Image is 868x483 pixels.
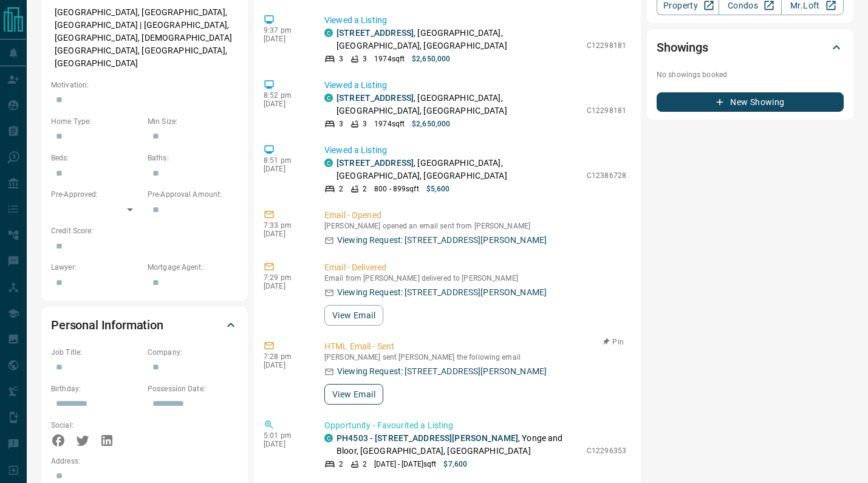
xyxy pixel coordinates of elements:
[337,28,414,38] a: [STREET_ADDRESS]
[148,383,238,394] p: Possession Date:
[264,26,306,35] p: 9:37 pm
[324,94,333,102] div: condos.ca
[324,340,626,353] p: HTML Email - Sent
[587,170,626,181] p: C12386728
[412,53,450,64] p: $2,650,000
[264,431,306,440] p: 5:01 pm
[51,152,142,163] p: Beds:
[426,183,450,194] p: $5,600
[324,353,626,361] p: [PERSON_NAME] sent [PERSON_NAME] the following email
[587,445,626,456] p: C12296353
[324,14,626,27] p: Viewed a Listing
[337,27,581,52] p: , [GEOGRAPHIC_DATA], [GEOGRAPHIC_DATA], [GEOGRAPHIC_DATA]
[657,33,844,62] div: Showings
[51,456,238,467] p: Address:
[264,91,306,100] p: 8:52 pm
[657,69,844,80] p: No showings booked
[374,183,419,194] p: 800 - 899 sqft
[324,305,383,326] button: View Email
[51,420,142,431] p: Social:
[148,189,238,200] p: Pre-Approval Amount:
[374,459,436,470] p: [DATE] - [DATE] sqft
[337,365,547,378] p: Viewing Request: [STREET_ADDRESS][PERSON_NAME]
[51,310,238,340] div: Personal Information
[374,118,405,129] p: 1974 sqft
[587,105,626,116] p: C12298181
[264,352,306,361] p: 7:28 pm
[264,35,306,43] p: [DATE]
[337,93,414,103] a: [STREET_ADDRESS]
[264,156,306,165] p: 8:51 pm
[324,79,626,92] p: Viewed a Listing
[363,53,367,64] p: 3
[339,118,343,129] p: 3
[337,433,518,443] a: PH4503 - [STREET_ADDRESS][PERSON_NAME]
[596,337,631,348] button: Pin
[324,434,333,442] div: condos.ca
[264,361,306,369] p: [DATE]
[324,209,626,222] p: Email - Opened
[324,29,333,37] div: condos.ca
[264,273,306,282] p: 7:29 pm
[363,183,367,194] p: 2
[324,419,626,432] p: Opportunity - Favourited a Listing
[339,53,343,64] p: 3
[264,230,306,238] p: [DATE]
[412,118,450,129] p: $2,650,000
[443,459,467,470] p: $7,600
[51,347,142,358] p: Job Title:
[264,282,306,290] p: [DATE]
[337,158,414,168] a: [STREET_ADDRESS]
[324,274,626,283] p: Email from [PERSON_NAME] delivered to [PERSON_NAME]
[324,222,626,230] p: [PERSON_NAME] opened an email sent from [PERSON_NAME]
[264,100,306,108] p: [DATE]
[363,459,367,470] p: 2
[324,384,383,405] button: View Email
[337,286,547,299] p: Viewing Request: [STREET_ADDRESS][PERSON_NAME]
[657,92,844,112] button: New Showing
[363,118,367,129] p: 3
[51,262,142,273] p: Lawyer:
[374,53,405,64] p: 1974 sqft
[324,159,333,167] div: condos.ca
[324,144,626,157] p: Viewed a Listing
[51,315,163,335] h2: Personal Information
[51,225,238,236] p: Credit Score:
[337,92,581,117] p: , [GEOGRAPHIC_DATA], [GEOGRAPHIC_DATA], [GEOGRAPHIC_DATA]
[264,165,306,173] p: [DATE]
[148,152,238,163] p: Baths:
[51,2,238,74] p: [GEOGRAPHIC_DATA], [GEOGRAPHIC_DATA], [GEOGRAPHIC_DATA] | [GEOGRAPHIC_DATA], [GEOGRAPHIC_DATA], [...
[264,440,306,448] p: [DATE]
[337,234,547,247] p: Viewing Request: [STREET_ADDRESS][PERSON_NAME]
[339,183,343,194] p: 2
[51,116,142,127] p: Home Type:
[324,261,626,274] p: Email - Delivered
[148,347,238,358] p: Company:
[587,40,626,51] p: C12298181
[339,459,343,470] p: 2
[148,262,238,273] p: Mortgage Agent:
[657,38,708,57] h2: Showings
[51,189,142,200] p: Pre-Approved:
[264,221,306,230] p: 7:33 pm
[337,157,581,182] p: , [GEOGRAPHIC_DATA], [GEOGRAPHIC_DATA], [GEOGRAPHIC_DATA]
[148,116,238,127] p: Min Size:
[337,432,581,457] p: , Yonge and Bloor, [GEOGRAPHIC_DATA], [GEOGRAPHIC_DATA]
[51,80,238,91] p: Motivation:
[51,383,142,394] p: Birthday:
